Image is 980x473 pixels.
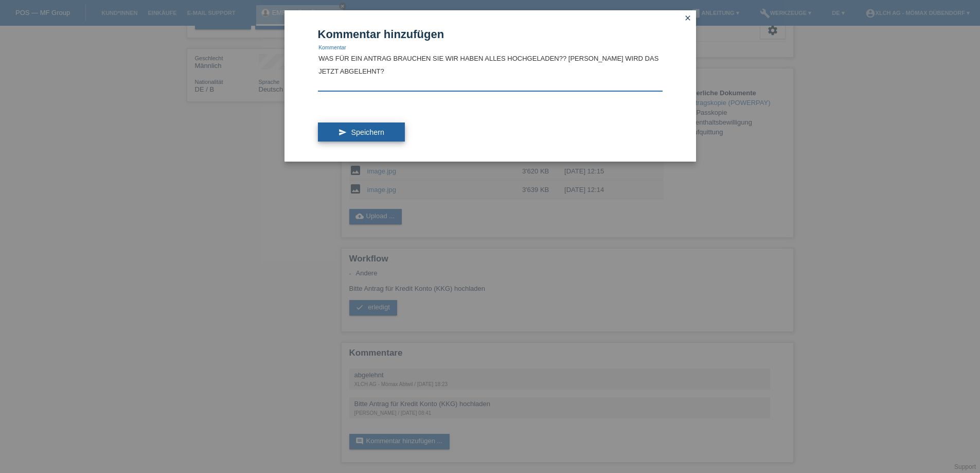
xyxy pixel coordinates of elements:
a: close [681,13,694,25]
button: send Speichern [318,122,405,142]
h1: Kommentar hinzufügen [318,28,663,41]
span: Speichern [351,128,384,136]
i: send [338,128,347,136]
i: close [684,14,692,22]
